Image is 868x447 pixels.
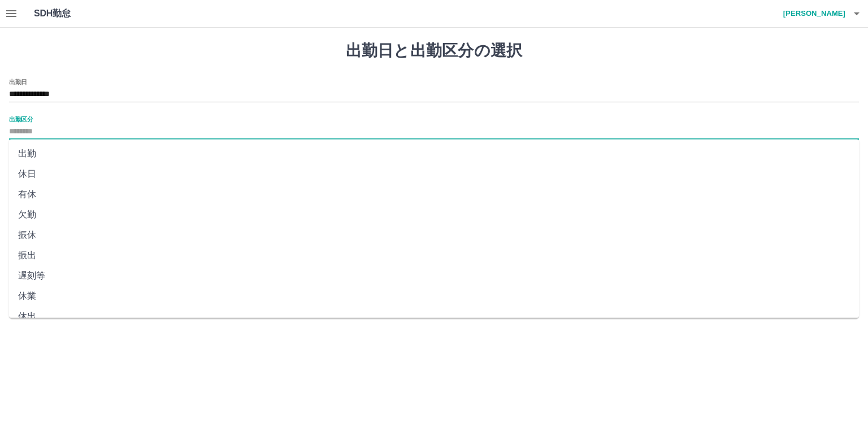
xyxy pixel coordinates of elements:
[9,225,859,245] li: 振休
[9,266,859,286] li: 遅刻等
[9,41,859,60] h1: 出勤日と出勤区分の選択
[9,115,33,123] label: 出勤区分
[9,164,859,184] li: 休日
[9,205,859,225] li: 欠勤
[9,144,859,164] li: 出勤
[9,184,859,205] li: 有休
[9,306,859,327] li: 休出
[9,77,27,86] label: 出勤日
[9,286,859,306] li: 休業
[9,245,859,266] li: 振出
